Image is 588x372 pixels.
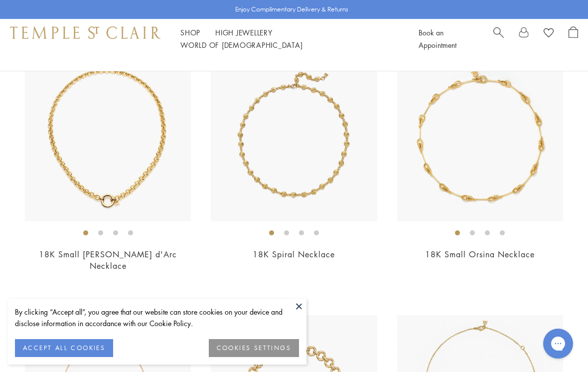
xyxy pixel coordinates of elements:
[39,249,177,271] a: 18K Small [PERSON_NAME] d'Arc Necklace
[10,26,160,38] img: Temple St. Clair
[569,26,578,51] a: Open Shopping Bag
[235,4,348,14] p: Enjoy Complimentary Delivery & Returns
[419,27,456,50] a: Book an Appointment
[209,339,299,357] button: COOKIES SETTINGS
[25,55,191,221] img: N78802-R7ARC18
[544,26,554,41] a: View Wishlist
[253,249,335,260] a: 18K Spiral Necklace
[15,339,113,357] button: ACCEPT ALL COOKIES
[180,27,200,37] a: ShopShop
[180,40,302,50] a: World of [DEMOGRAPHIC_DATA]World of [DEMOGRAPHIC_DATA]
[397,55,563,221] img: 18K Small Orsina Necklace
[425,249,535,260] a: 18K Small Orsina Necklace
[215,27,273,37] a: High JewelleryHigh Jewellery
[180,26,396,51] nav: Main navigation
[538,325,578,362] iframe: Gorgias live chat messenger
[211,55,377,221] img: 18K Spiral Necklace
[493,26,504,51] a: Search
[15,306,299,329] div: By clicking “Accept all”, you agree that our website can store cookies on your device and disclos...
